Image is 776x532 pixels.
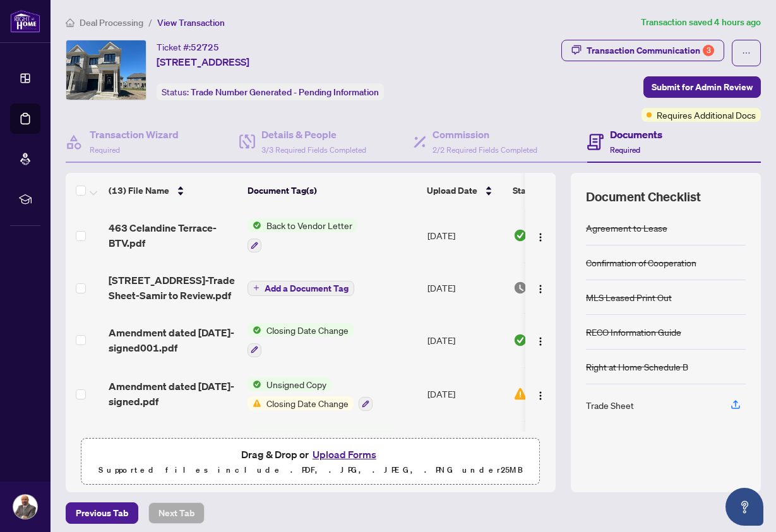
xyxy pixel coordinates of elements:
[191,86,379,98] span: Trade Number Generated - Pending Information
[586,221,667,235] div: Agreement to Lease
[89,463,532,478] p: Supported files include .PDF, .JPG, .JPEG, .PNG under 25 MB
[261,377,331,391] span: Unsigned Copy
[422,263,508,313] td: [DATE]
[610,145,640,155] span: Required
[248,281,354,296] button: Add a Document Tag
[587,40,714,61] div: Transaction Communication
[109,379,237,409] span: Amendment dated [DATE]-signed.pdf
[157,54,249,69] span: [STREET_ADDRESS]
[652,77,753,97] span: Submit for Admin Review
[703,45,714,56] div: 3
[261,396,354,410] span: Closing Date Change
[535,232,546,242] img: Logo
[66,18,75,27] span: home
[248,323,261,337] img: Status Icon
[261,323,354,337] span: Closing Date Change
[109,184,169,198] span: (13) File Name
[422,421,508,475] td: [DATE]
[535,336,546,346] img: Logo
[90,127,179,142] h4: Transaction Wizard
[104,173,242,208] th: (13) File Name
[157,83,384,100] div: Status:
[530,384,551,404] button: Logo
[261,218,357,232] span: Back to Vendor Letter
[265,284,349,293] span: Add a Document Tag
[242,173,422,208] th: Document Tag(s)
[157,40,219,54] div: Ticket #:
[109,220,237,251] span: 463 Celandine Terrace-BTV.pdf
[641,15,761,30] article: Transaction saved 4 hours ago
[725,488,763,526] button: Open asap
[530,330,551,350] button: Logo
[241,446,380,463] span: Drag & Drop or
[513,184,539,198] span: Status
[248,218,261,232] img: Status Icon
[422,313,508,367] td: [DATE]
[530,278,551,298] button: Logo
[561,40,724,61] button: Transaction Communication3
[427,184,477,198] span: Upload Date
[109,325,237,355] span: Amendment dated [DATE]-signed001.pdf
[81,439,540,485] span: Drag & Drop orUpload FormsSupported files include .PDF, .JPG, .JPEG, .PNG under25MB
[248,323,354,357] button: Status IconClosing Date Change
[657,108,756,122] span: Requires Additional Docs
[586,360,688,374] div: Right at Home Schedule B
[535,391,546,401] img: Logo
[586,398,634,412] div: Trade Sheet
[157,17,225,28] span: View Transaction
[422,367,508,422] td: [DATE]
[513,228,527,242] img: Document Status
[13,495,37,519] img: Profile Icon
[109,273,237,303] span: [STREET_ADDRESS]-Trade Sheet-Samir to Review.pdf
[148,502,205,524] button: Next Tab
[248,377,261,391] img: Status Icon
[76,503,128,523] span: Previous Tab
[261,145,366,155] span: 3/3 Required Fields Completed
[508,173,615,208] th: Status
[253,285,260,291] span: plus
[513,333,527,347] img: Document Status
[248,377,373,411] button: Status IconUnsigned CopyStatus IconClosing Date Change
[610,127,662,142] h4: Documents
[261,431,397,445] span: Residential Tenancy Agreement
[643,76,761,98] button: Submit for Admin Review
[535,284,546,294] img: Logo
[66,502,138,524] button: Previous Tab
[586,325,681,339] div: RECO Information Guide
[66,40,146,100] img: IMG-W12289556_1.jpg
[586,256,696,269] div: Confirmation of Cooperation
[261,127,366,142] h4: Details & People
[586,290,672,304] div: MLS Leased Print Out
[248,280,354,296] button: Add a Document Tag
[248,396,261,410] img: Status Icon
[248,218,357,252] button: Status IconBack to Vendor Letter
[530,225,551,245] button: Logo
[80,17,143,28] span: Deal Processing
[10,9,40,33] img: logo
[422,208,508,263] td: [DATE]
[513,387,527,401] img: Document Status
[422,173,508,208] th: Upload Date
[148,15,152,30] li: /
[513,281,527,295] img: Document Status
[309,446,380,463] button: Upload Forms
[433,127,537,142] h4: Commission
[248,431,397,465] button: Status IconResidential Tenancy Agreement
[90,145,120,155] span: Required
[433,145,537,155] span: 2/2 Required Fields Completed
[586,188,701,206] span: Document Checklist
[191,42,219,53] span: 52725
[248,431,261,445] img: Status Icon
[742,49,751,57] span: ellipsis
